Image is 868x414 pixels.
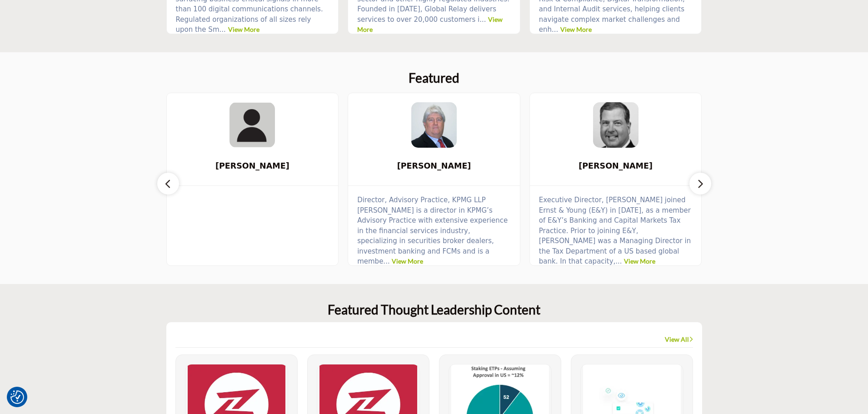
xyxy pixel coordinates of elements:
[228,25,259,33] a: View More
[229,102,275,148] img: Amy Matsuo
[560,25,592,33] a: View More
[544,160,688,172] span: [PERSON_NAME]
[593,102,639,148] img: Jack Burns
[362,160,506,172] span: [PERSON_NAME]
[362,154,506,178] b: Daniel T. McIsaac
[624,257,655,265] a: View More
[409,70,459,86] h2: Featured
[357,15,503,34] a: View More
[180,154,325,178] b: Amy Matsuo
[552,25,558,34] span: ...
[180,160,325,172] span: [PERSON_NAME]
[539,195,693,267] p: Executive Director, [PERSON_NAME] joined Ernst & Young (E&Y) in [DATE], as a member of E&Y’s Bank...
[615,257,622,265] span: ...
[392,257,423,265] a: View More
[383,257,389,265] span: ...
[219,25,226,34] span: ...
[167,154,339,178] a: [PERSON_NAME]
[411,102,457,148] img: Daniel T. McIsaac
[544,154,688,178] b: Jack Burns
[357,195,511,267] p: Director, Advisory Practice, KPMG LLP [PERSON_NAME] is a director in KPMG’s Advisory Practice wit...
[10,390,24,404] button: Consent Preferences
[530,154,702,178] a: [PERSON_NAME]
[348,154,520,178] a: [PERSON_NAME]
[665,335,693,344] a: View All
[479,15,486,24] span: ...
[328,302,540,318] h2: Featured Thought Leadership Content
[10,390,24,404] img: Revisit consent button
